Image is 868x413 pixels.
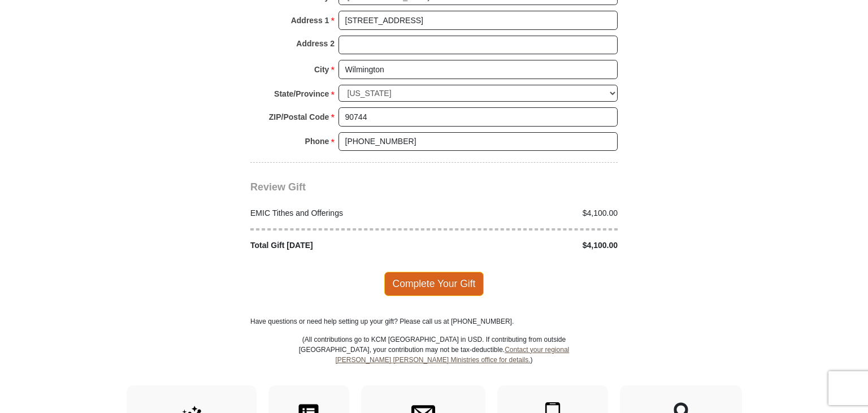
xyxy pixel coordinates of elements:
strong: ZIP/Postal Code [269,109,329,125]
div: $4,100.00 [434,240,624,251]
a: Contact your regional [PERSON_NAME] [PERSON_NAME] Ministries office for details. [335,346,569,364]
strong: Address 2 [296,36,335,51]
strong: Address 1 [291,12,329,28]
strong: Phone [305,133,329,149]
p: (All contributions go to KCM [GEOGRAPHIC_DATA] in USD. If contributing from outside [GEOGRAPHIC_D... [298,334,570,385]
strong: State/Province [274,86,329,102]
div: EMIC Tithes and Offerings [245,207,435,219]
div: Total Gift [DATE] [245,240,435,251]
span: Review Gift [250,181,306,193]
p: Have questions or need help setting up your gift? Please call us at [PHONE_NUMBER]. [250,316,618,327]
strong: City [314,62,329,77]
div: $4,100.00 [434,207,624,219]
span: Complete Your Gift [384,272,484,295]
